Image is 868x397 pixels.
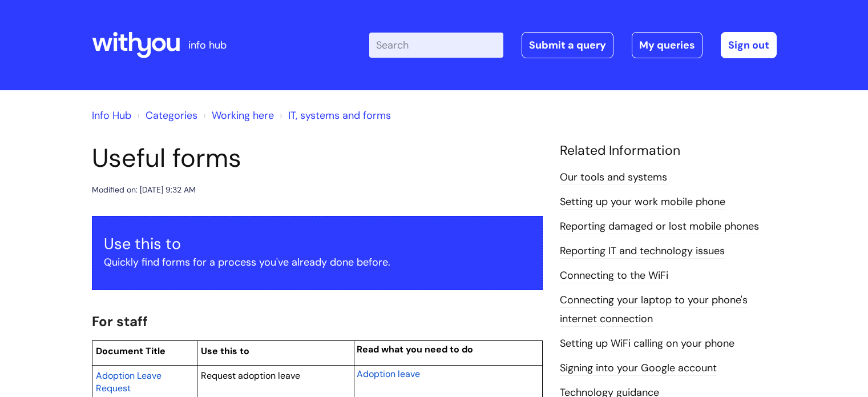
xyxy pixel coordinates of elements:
[201,370,300,382] span: Request adoption leave
[560,195,725,210] a: Setting up your work mobile phone
[104,235,531,253] h3: Use this to
[288,109,391,122] a: IT, systems and forms
[104,253,531,271] p: Quickly find forms for a process you've already done before.
[92,183,196,197] div: Modified on: [DATE] 9:32 AM
[212,109,274,122] a: Working here
[200,106,274,125] li: Working here
[92,143,543,174] h1: Useful forms
[277,106,391,125] li: IT, systems and forms
[560,268,668,283] a: Connecting to the WiFi
[134,106,197,125] li: Solution home
[632,32,703,58] a: My queries
[560,293,748,326] a: Connecting your laptop to your phone's internet connection
[560,244,725,259] a: Reporting IT and technology issues
[560,361,717,376] a: Signing into your Google account
[560,143,777,159] h4: Related Information
[96,345,165,357] span: Document Title
[721,32,777,58] a: Sign out
[201,345,249,357] span: Use this to
[560,219,759,234] a: Reporting damaged or lost mobile phones
[92,312,148,330] span: For staff
[369,33,503,58] input: Search
[560,336,734,351] a: Setting up WiFi calling on your phone
[560,170,667,185] a: Our tools and systems
[146,109,197,122] a: Categories
[96,370,162,394] span: Adoption Leave Request
[96,368,162,395] a: Adoption Leave Request
[522,32,613,58] a: Submit a query
[357,343,473,355] span: Read what you need to do
[369,32,777,58] div: | -
[188,36,227,54] p: info hub
[357,368,420,380] span: Adoption leave
[357,367,420,380] a: Adoption leave
[92,109,131,122] a: Info Hub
